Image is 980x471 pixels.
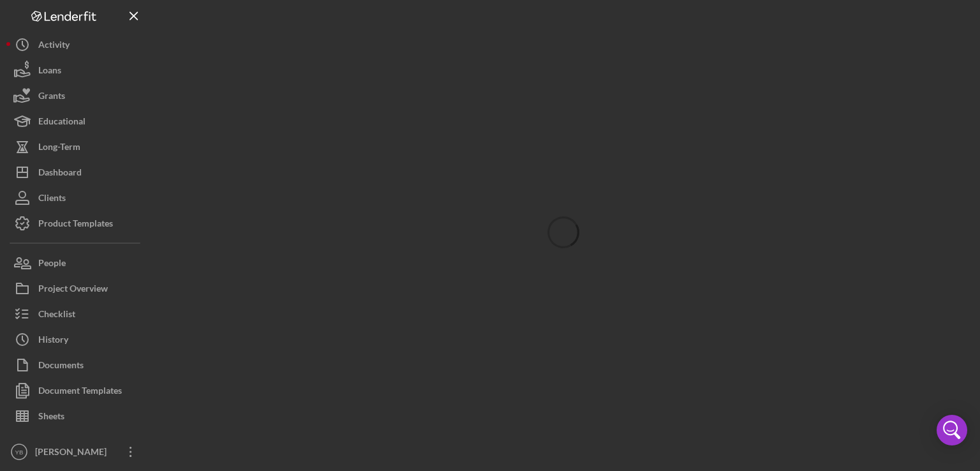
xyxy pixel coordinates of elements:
div: Open Intercom Messenger [937,415,967,445]
button: Checklist [6,301,147,327]
div: History [38,327,68,355]
button: Documents [6,352,147,378]
text: YB [15,449,24,456]
button: Project Overview [6,276,147,301]
div: Document Templates [38,378,122,407]
button: Activity [6,32,147,57]
button: Document Templates [6,378,147,403]
button: Educational [6,108,147,134]
div: Loans [38,57,61,86]
div: Clients [38,185,66,214]
div: Educational [38,108,85,137]
button: People [6,250,147,276]
div: People [38,250,66,279]
div: Product Templates [38,211,113,239]
div: Dashboard [38,160,82,188]
div: Documents [38,352,84,381]
div: Sheets [38,403,64,432]
button: Sheets [6,403,147,429]
button: Grants [6,83,147,108]
div: [PERSON_NAME] [32,439,115,468]
button: History [6,327,147,352]
div: Checklist [38,301,75,330]
button: Dashboard [6,160,147,185]
div: Grants [38,83,65,112]
button: Long-Term [6,134,147,160]
div: Long-Term [38,134,80,163]
div: Activity [38,32,70,61]
button: Loans [6,57,147,83]
button: YB[PERSON_NAME] [6,439,147,465]
div: Project Overview [38,276,108,304]
button: Product Templates [6,211,147,236]
button: Clients [6,185,147,211]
